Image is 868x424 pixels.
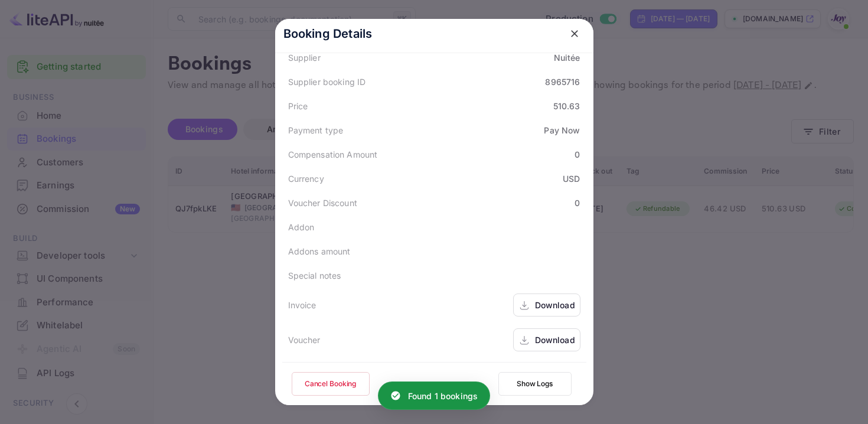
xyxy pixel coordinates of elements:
div: 0 [575,148,580,161]
div: Addon [288,221,315,233]
div: Compensation Amount [288,148,378,161]
div: Voucher [288,334,321,346]
p: Found 1 bookings [408,390,478,402]
div: Download [535,334,575,346]
button: Cancel Booking [292,372,370,396]
div: Invoice [288,299,316,311]
div: Nuitée [554,51,580,64]
div: Payment type [288,124,344,136]
div: 8965716 [545,76,580,88]
div: Price [288,100,308,112]
div: 510.63 [553,100,580,112]
p: Booking Details [283,25,373,43]
div: Supplier [288,51,321,64]
div: 0 [575,197,580,209]
div: Special notes [288,269,341,282]
button: close [564,23,585,44]
div: Download [535,299,575,311]
div: Voucher Discount [288,197,357,209]
div: Supplier booking ID [288,76,366,88]
div: USD [563,172,580,185]
div: Pay Now [544,124,580,136]
div: Addons amount [288,245,351,257]
button: Show Logs [498,372,572,396]
div: Currency [288,172,324,185]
